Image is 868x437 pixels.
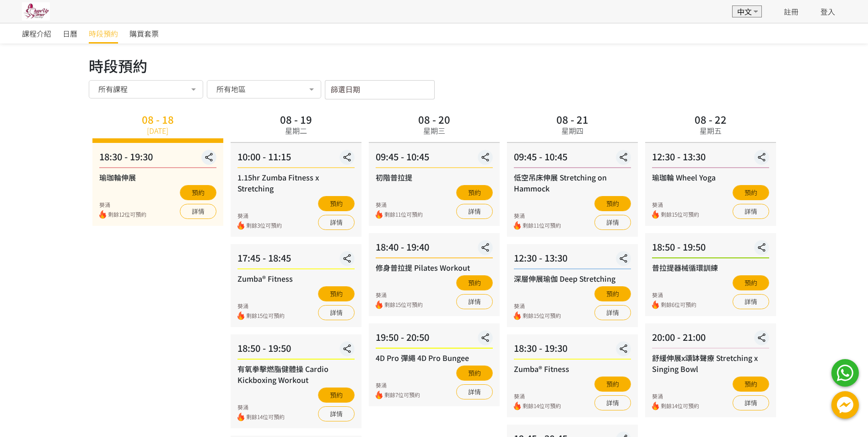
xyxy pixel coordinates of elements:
[514,273,631,284] div: 深層伸展瑜伽 Deep Stretching
[376,210,383,219] img: fire.png
[376,201,423,209] div: 葵涌
[180,185,216,200] button: 預約
[514,251,631,269] div: 12:30 - 13:30
[514,172,631,194] div: 低空吊床伸展 Stretching on Hammock
[695,114,727,124] div: 08 - 22
[246,311,285,320] span: 剩餘15位可預約
[318,305,355,320] a: 詳情
[99,201,146,209] div: 葵涌
[142,114,174,124] div: 08 - 18
[89,28,118,39] span: 時段預約
[784,6,798,17] a: 註冊
[376,381,420,389] div: 葵涌
[384,300,423,309] span: 剩餘15位可預約
[376,172,493,183] div: 初階普拉提
[556,114,588,124] div: 08 - 21
[652,402,659,410] img: fire.png
[318,286,355,301] button: 預約
[700,125,722,136] div: 星期五
[318,406,355,421] a: 詳情
[652,262,769,273] div: 普拉提器械循環訓練
[652,291,696,299] div: 葵涌
[98,84,128,93] span: 所有課程
[661,210,699,219] span: 剩餘15位可預約
[594,196,631,211] button: 預約
[423,125,445,136] div: 星期三
[514,341,631,360] div: 18:30 - 19:30
[594,305,631,320] a: 詳情
[523,402,561,410] span: 剩餘14位可預約
[418,114,450,124] div: 08 - 20
[237,403,285,411] div: 葵涌
[514,212,561,220] div: 葵涌
[376,262,493,273] div: 修身普拉提 Pilates Workout
[280,114,312,124] div: 08 - 19
[246,413,285,421] span: 剩餘14位可預約
[285,125,307,136] div: 星期二
[456,384,493,399] a: 詳情
[147,125,168,136] div: [DATE]
[514,392,561,400] div: 葵涌
[514,150,631,168] div: 09:45 - 10:45
[237,212,282,220] div: 葵涌
[820,6,835,17] a: 登入
[514,311,521,320] img: fire.png
[652,300,659,309] img: fire.png
[733,377,769,392] button: 預約
[99,150,216,168] div: 18:30 - 19:30
[180,204,216,219] a: 詳情
[661,402,699,410] span: 剩餘14位可預約
[661,300,696,309] span: 剩餘6位可預約
[594,215,631,230] a: 詳情
[384,210,423,219] span: 剩餘11位可預約
[376,330,493,349] div: 19:50 - 20:50
[89,55,780,76] div: 時段預約
[246,221,282,230] span: 剩餘3位可預約
[216,84,246,93] span: 所有地區
[514,402,521,410] img: fire.png
[376,240,493,258] div: 18:40 - 19:40
[594,395,631,410] a: 詳情
[594,286,631,301] button: 預約
[514,302,561,310] div: 葵涌
[99,210,106,219] img: fire.png
[514,363,631,374] div: Zumba® Fitness
[237,413,244,421] img: fire.png
[129,28,159,39] span: 購買套票
[63,23,77,44] a: 日曆
[129,23,159,44] a: 購買套票
[733,395,769,410] a: 詳情
[318,196,355,211] button: 預約
[652,352,769,374] div: 舒緩伸展x頌缽聲療 Stretching x Singing Bowl
[652,210,659,219] img: fire.png
[89,23,118,44] a: 時段預約
[561,125,583,136] div: 星期四
[456,294,493,309] a: 詳情
[237,221,244,230] img: fire.png
[237,341,355,360] div: 18:50 - 19:50
[237,302,285,310] div: 葵涌
[652,201,699,209] div: 葵涌
[318,215,355,230] a: 詳情
[63,28,77,39] span: 日曆
[456,366,493,381] button: 預約
[108,210,146,219] span: 剩餘12位可預約
[523,221,561,230] span: 剩餘11位可預約
[237,150,355,168] div: 10:00 - 11:15
[652,392,699,400] div: 葵涌
[376,150,493,168] div: 09:45 - 10:45
[318,388,355,403] button: 預約
[237,363,355,385] div: 有氧拳擊燃脂健體操 Cardio Kickboxing Workout
[237,172,355,194] div: 1.15hr Zumba Fitness x Stretching
[237,311,244,320] img: fire.png
[376,391,383,399] img: fire.png
[325,80,435,99] input: 篩選日期
[22,23,51,44] a: 課程介紹
[456,185,493,200] button: 預約
[523,311,561,320] span: 剩餘15位可預約
[594,377,631,392] button: 預約
[376,291,423,299] div: 葵涌
[456,275,493,290] button: 預約
[514,221,521,230] img: fire.png
[384,391,420,399] span: 剩餘7位可預約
